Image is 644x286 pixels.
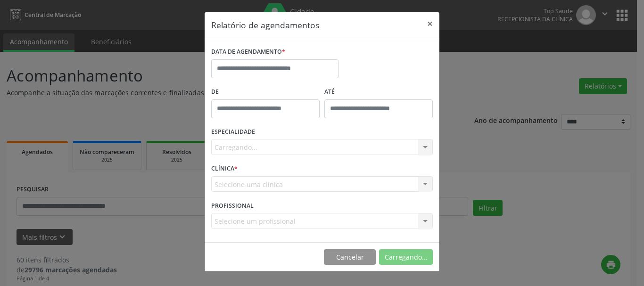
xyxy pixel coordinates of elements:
button: Close [421,12,439,35]
label: ATÉ [324,85,433,99]
label: DATA DE AGENDAMENTO [211,45,285,59]
label: PROFISSIONAL [211,198,254,213]
label: ESPECIALIDADE [211,125,255,139]
label: CLÍNICA [211,162,238,176]
button: Cancelar [324,249,376,265]
h5: Relatório de agendamentos [211,19,319,31]
label: De [211,85,320,99]
button: Carregando... [379,249,433,265]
